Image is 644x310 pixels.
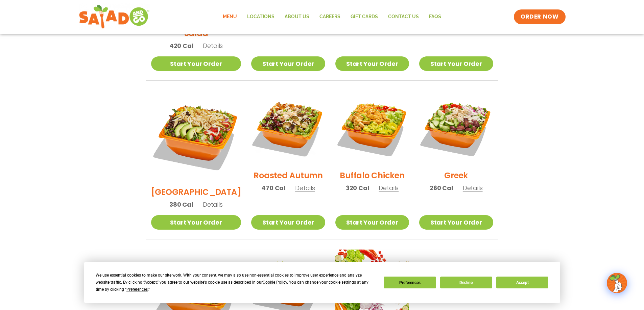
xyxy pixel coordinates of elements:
[242,9,280,25] a: Locations
[440,277,492,288] button: Decline
[218,9,446,25] nav: Menu
[384,277,436,288] button: Preferences
[419,91,493,164] img: Product photo for Greek Salad
[496,277,548,288] button: Accept
[340,170,404,181] h2: Buffalo Chicken
[419,215,493,230] a: Start Your Order
[151,215,241,230] a: Start Your Order
[218,9,242,25] a: Menu
[151,186,241,198] h2: [GEOGRAPHIC_DATA]
[335,91,409,164] img: Product photo for Buffalo Chicken Salad
[203,42,223,50] span: Details
[261,183,285,192] span: 470 Cal
[251,56,325,71] a: Start Your Order
[151,91,241,181] img: Product photo for BBQ Ranch Salad
[335,215,409,230] a: Start Your Order
[169,41,193,50] span: 420 Cal
[521,13,558,21] span: ORDER NOW
[295,184,315,192] span: Details
[424,9,446,25] a: FAQs
[444,170,468,181] h2: Greek
[84,262,560,303] div: Cookie Consent Prompt
[96,272,376,293] div: We use essential cookies to make our site work. With your consent, we may also use non-essential ...
[335,56,409,71] a: Start Your Order
[280,9,314,25] a: About Us
[251,91,325,164] img: Product photo for Roasted Autumn Salad
[151,56,241,71] a: Start Your Order
[346,183,369,192] span: 320 Cal
[254,170,323,181] h2: Roasted Autumn
[345,9,383,25] a: GIFT CARDS
[79,3,150,30] img: new-SAG-logo-768×292
[514,9,565,24] a: ORDER NOW
[463,184,483,192] span: Details
[263,280,287,285] span: Cookie Policy
[126,287,148,292] span: Preferences
[203,200,223,209] span: Details
[607,274,626,292] img: wpChatIcon
[383,9,424,25] a: Contact Us
[379,184,399,192] span: Details
[169,200,193,209] span: 380 Cal
[251,215,325,230] a: Start Your Order
[314,9,345,25] a: Careers
[430,183,453,192] span: 260 Cal
[419,56,493,71] a: Start Your Order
